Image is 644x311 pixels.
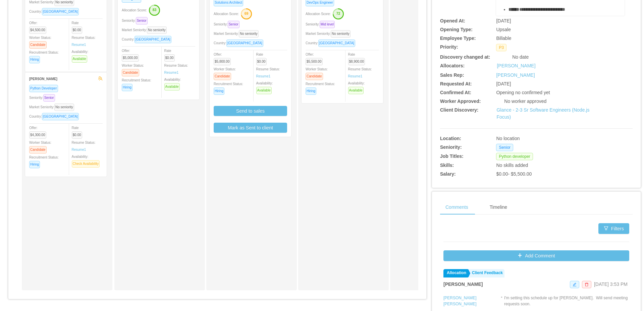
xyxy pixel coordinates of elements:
[135,36,171,43] span: [GEOGRAPHIC_DATA]
[164,78,182,88] span: Availability:
[214,67,236,78] span: Worker Status:
[136,17,148,24] span: Senior
[256,58,267,65] span: $0.00
[318,40,355,47] span: [GEOGRAPHIC_DATA]
[496,90,550,95] span: Opening no confirmed yet
[443,282,483,287] strong: [PERSON_NAME]
[256,74,271,79] a: Resume1
[496,163,528,168] span: No skills added
[214,87,224,95] span: Hiring
[98,76,103,81] span: team
[29,146,47,153] span: Candidate
[496,171,532,177] span: $0.00 - $5,500.00
[440,27,473,32] b: Opening Type:
[496,18,511,23] span: [DATE]
[29,77,57,81] strong: [PERSON_NAME]
[331,8,344,19] button: 72
[484,200,513,215] div: Timeline
[29,41,47,49] span: Candidate
[214,58,231,65] span: $5,800.00
[72,160,100,168] span: Check Availability
[306,82,335,93] span: Recruitment Status:
[440,63,465,68] b: Allocators:
[228,21,239,28] span: Senior
[29,0,77,4] span: Market Seniority:
[43,94,55,102] span: Senior
[122,78,151,89] span: Recruitment Status:
[320,21,335,28] span: Mid level
[29,21,49,32] span: Offer:
[239,8,252,19] button: 69
[29,115,82,118] span: Country:
[306,87,316,95] span: Hiring
[512,54,529,60] span: No date
[72,155,103,166] span: Availability:
[585,283,589,287] i: icon: delete
[153,8,157,12] text: 83
[306,41,358,45] span: Country:
[214,22,242,26] span: Seniority:
[164,54,175,62] span: $0.00
[72,126,85,137] span: Rate
[440,136,461,141] b: Location:
[147,4,160,15] button: 83
[496,81,511,86] span: [DATE]
[29,85,58,92] span: Python Developer
[306,12,331,16] span: Allocation Score:
[122,64,144,74] span: Worker Status:
[72,141,96,151] span: Resume Status:
[348,81,366,92] span: Availability:
[496,44,506,51] span: P3
[147,26,167,34] span: No seniority
[72,131,82,139] span: $0.00
[306,58,323,65] span: $5,500.00
[573,283,577,287] i: icon: edit
[440,99,481,104] b: Worker Approved:
[256,81,274,92] span: Availability:
[214,41,266,45] span: Country:
[440,81,472,86] b: Requested At:
[443,296,477,306] a: [PERSON_NAME] [PERSON_NAME]
[29,126,49,137] span: Offer:
[122,49,142,60] span: Offer:
[29,141,51,151] span: Worker Status:
[245,11,249,15] text: 69
[306,53,325,63] span: Offer:
[496,144,513,151] span: Senior
[72,55,87,63] span: Available
[440,90,471,95] b: Confirmed At:
[256,67,280,78] span: Resume Status:
[164,64,188,74] span: Resume Status:
[440,153,464,159] b: Job Titles:
[214,32,261,36] span: Market Seniority:
[214,82,243,93] span: Recruitment Status:
[348,53,368,63] span: Rate
[29,10,82,13] span: Country:
[122,19,150,22] span: Seniority:
[598,223,629,234] button: icon: filterFilters
[348,67,372,78] span: Resume Status:
[214,106,287,116] button: Send to sales
[443,269,468,277] a: Allocation
[29,105,77,109] span: Market Seniority:
[443,250,629,261] button: icon: plusAdd Comment
[42,8,79,15] span: [GEOGRAPHIC_DATA]
[29,155,59,166] span: Recruitment Status:
[72,21,85,32] span: Rate
[497,62,535,69] a: [PERSON_NAME]
[348,74,363,79] a: Resume1
[336,11,340,15] text: 72
[440,171,456,177] b: Salary:
[29,161,40,168] span: Hiring
[54,104,74,111] span: No seniority
[496,135,592,142] div: No location
[306,67,328,78] span: Worker Status:
[239,30,259,38] span: No seniority
[440,36,476,41] b: Employee Type:
[29,56,40,63] span: Hiring
[29,96,58,100] span: Seniority:
[164,70,179,75] a: Resume1
[72,147,86,152] a: Resume1
[496,72,535,78] a: [PERSON_NAME]
[29,26,46,34] span: $4,500.00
